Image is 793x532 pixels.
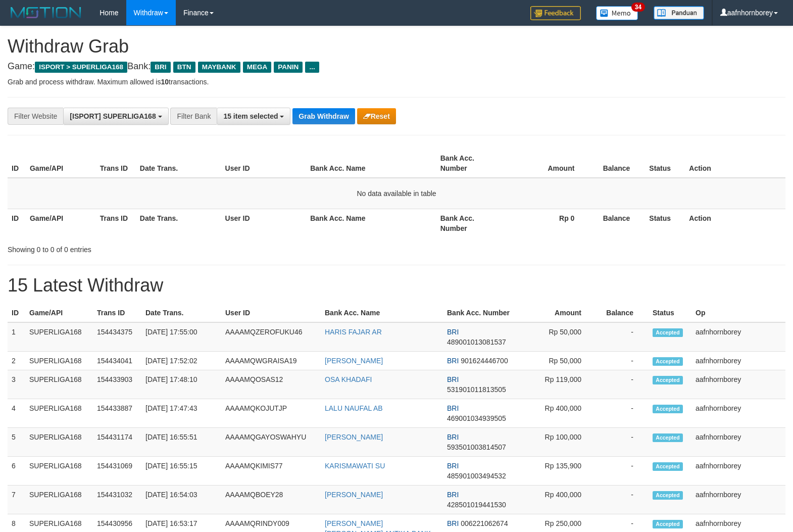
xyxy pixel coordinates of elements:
th: Status [649,304,691,322]
td: AAAAMQKIMIS77 [221,457,321,486]
td: 154433887 [93,399,141,428]
button: [ISPORT] SUPERLIGA168 [63,108,168,125]
p: Grab and process withdraw. Maximum allowed is transactions. [8,77,785,87]
td: AAAAMQWGRAISA19 [221,352,321,370]
span: Copy 531901011813505 to clipboard [447,385,506,394]
span: Copy 485901003494532 to clipboard [447,472,506,480]
th: Bank Acc. Number [436,209,507,237]
td: aafnhornborey [691,352,785,370]
th: Balance [589,149,645,178]
span: BRI [447,357,459,365]
th: Trans ID [96,149,136,178]
td: - [597,352,649,370]
span: Copy 469001034939505 to clipboard [447,414,506,422]
img: panduan.png [654,6,704,20]
span: 34 [631,3,645,12]
th: Bank Acc. Name [306,209,436,237]
a: LALU NAUFAL AB [325,404,383,412]
span: Accepted [653,462,683,471]
td: aafnhornborey [691,399,785,428]
a: [PERSON_NAME] [325,357,383,365]
div: Filter Website [8,108,63,125]
th: Status [645,149,685,178]
td: 154434375 [93,322,141,352]
td: AAAAMQZEROFUKU46 [221,322,321,352]
td: [DATE] 16:54:03 [141,486,221,514]
td: 154433903 [93,370,141,399]
td: 2 [8,352,25,370]
td: - [597,428,649,457]
a: KARISMAWATI SU [325,462,385,470]
th: Bank Acc. Name [306,149,436,178]
th: Amount [507,149,590,178]
th: Date Trans. [136,209,221,237]
td: Rp 400,000 [518,399,597,428]
th: User ID [221,209,307,237]
span: BRI [447,328,459,336]
td: 154431032 [93,486,141,514]
th: Bank Acc. Number [443,304,518,322]
td: 154431069 [93,457,141,486]
button: 15 item selected [217,108,290,125]
td: SUPERLIGA168 [25,352,93,370]
td: 154434041 [93,352,141,370]
button: Reset [357,108,396,124]
h4: Game: Bank: [8,62,785,72]
strong: 10 [161,78,169,86]
td: 6 [8,457,25,486]
td: Rp 119,000 [518,370,597,399]
td: SUPERLIGA168 [25,399,93,428]
td: 1 [8,322,25,352]
td: 3 [8,370,25,399]
img: MOTION_logo.png [8,5,84,20]
th: Op [691,304,785,322]
td: [DATE] 16:55:51 [141,428,221,457]
span: Accepted [653,491,683,500]
span: ... [305,62,319,73]
h1: Withdraw Grab [8,36,785,57]
span: BTN [173,62,195,73]
h1: 15 Latest Withdraw [8,275,785,296]
span: MAYBANK [198,62,240,73]
th: User ID [221,149,307,178]
div: Showing 0 to 0 of 0 entries [8,240,323,255]
span: ISPORT > SUPERLIGA168 [35,62,127,73]
th: ID [8,149,26,178]
td: - [597,322,649,352]
span: BRI [447,404,459,412]
td: aafnhornborey [691,322,785,352]
td: SUPERLIGA168 [25,457,93,486]
a: HARIS FAJAR AR [325,328,382,336]
span: Accepted [653,405,683,413]
span: Accepted [653,328,683,337]
td: aafnhornborey [691,370,785,399]
th: Date Trans. [136,149,221,178]
td: SUPERLIGA168 [25,322,93,352]
td: Rp 50,000 [518,352,597,370]
th: Game/API [25,304,93,322]
td: - [597,486,649,514]
span: BRI [447,519,459,527]
td: SUPERLIGA168 [25,370,93,399]
span: Accepted [653,433,683,442]
td: aafnhornborey [691,428,785,457]
a: [PERSON_NAME] [325,491,383,499]
td: AAAAMQKOJUTJP [221,399,321,428]
span: BRI [447,375,459,383]
span: Copy 901624446700 to clipboard [461,357,508,365]
td: - [597,457,649,486]
td: 154431174 [93,428,141,457]
th: ID [8,209,26,237]
th: Game/API [26,149,96,178]
td: - [597,399,649,428]
span: BRI [151,62,170,73]
span: 15 item selected [223,112,278,120]
td: [DATE] 16:55:15 [141,457,221,486]
td: AAAAMQBOEY28 [221,486,321,514]
span: Accepted [653,357,683,366]
td: AAAAMQGAYOSWAHYU [221,428,321,457]
th: Game/API [26,209,96,237]
span: BRI [447,433,459,441]
span: PANIN [274,62,303,73]
td: aafnhornborey [691,486,785,514]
